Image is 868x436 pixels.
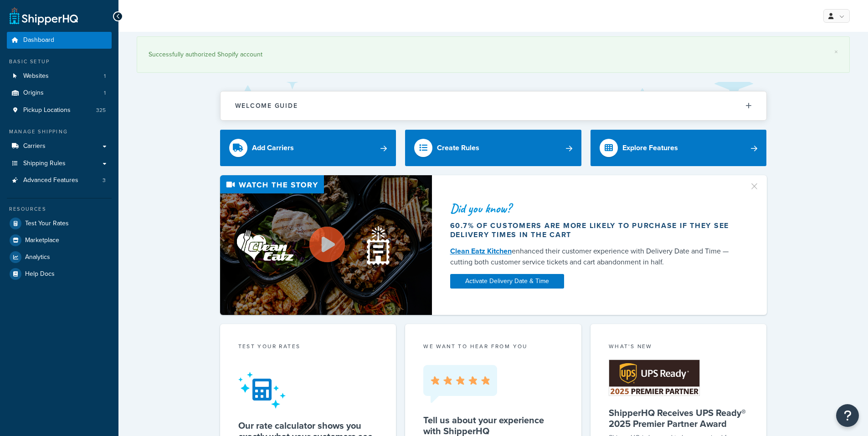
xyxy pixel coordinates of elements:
a: Advanced Features3 [7,172,112,189]
h2: Welcome Guide [235,102,298,109]
li: Origins [7,85,112,101]
div: Create Rules [437,142,479,154]
li: Pickup Locations [7,102,112,119]
h5: ShipperHQ Receives UPS Ready® 2025 Premier Partner Award [609,407,749,429]
span: Advanced Features [23,177,78,184]
li: Advanced Features [7,172,112,189]
span: Pickup Locations [23,106,71,114]
div: Successfully authorized Shopify account [149,48,838,61]
div: Test your rates [238,342,378,353]
a: Explore Features [591,130,767,166]
div: Did you know? [450,202,738,215]
a: × [834,48,838,56]
a: Test Your Rates [7,215,112,232]
span: 3 [103,177,106,184]
a: Pickup Locations325 [7,102,112,119]
span: Test Your Rates [25,220,69,228]
p: we want to hear from you [423,342,563,350]
a: Add Carriers [220,130,396,166]
div: Resources [7,205,112,213]
span: Marketplace [25,237,59,244]
a: Carriers [7,138,112,155]
a: Activate Delivery Date & Time [450,274,564,289]
a: Create Rules [405,130,581,166]
div: Basic Setup [7,58,112,66]
div: 60.7% of customers are more likely to purchase if they see delivery times in the cart [450,221,738,239]
span: Shipping Rules [23,160,66,167]
a: Origins1 [7,85,112,101]
span: 1 [104,89,106,97]
span: Carriers [23,142,46,150]
a: Clean Eatz Kitchen [450,246,512,256]
span: 325 [96,106,106,114]
a: Websites1 [7,68,112,85]
button: Open Resource Center [836,404,859,427]
a: Marketplace [7,232,112,248]
div: enhanced their customer experience with Delivery Date and Time — cutting both customer service ti... [450,246,738,268]
div: Manage Shipping [7,128,112,136]
span: Analytics [25,253,50,261]
span: Help Docs [25,270,55,278]
button: Welcome Guide [221,91,766,120]
span: 1 [104,72,106,80]
a: Dashboard [7,32,112,49]
img: Video thumbnail [220,175,432,315]
li: Websites [7,68,112,85]
span: Dashboard [23,36,54,44]
a: Shipping Rules [7,155,112,172]
span: Websites [23,72,49,80]
div: What's New [609,342,749,353]
span: Origins [23,89,44,97]
a: Analytics [7,249,112,265]
div: Explore Features [622,142,678,154]
div: Add Carriers [252,142,294,154]
a: Help Docs [7,266,112,282]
